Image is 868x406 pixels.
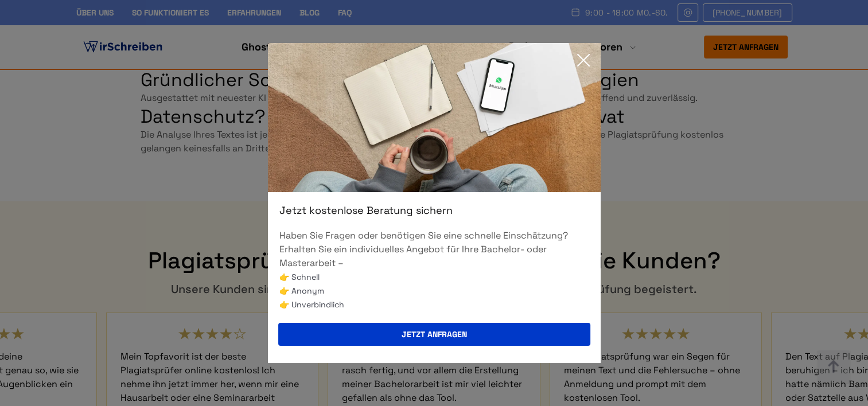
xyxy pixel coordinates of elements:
li: 👉 Anonym [279,284,589,298]
div: Jetzt kostenlose Beratung sichern [268,204,601,217]
img: exit [268,43,601,192]
p: Haben Sie Fragen oder benötigen Sie eine schnelle Einschätzung? Erhalten Sie ein individuelles An... [279,229,589,270]
li: 👉 Schnell [279,270,589,284]
li: 👉 Unverbindlich [279,298,589,311]
button: Jetzt anfragen [278,323,590,346]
